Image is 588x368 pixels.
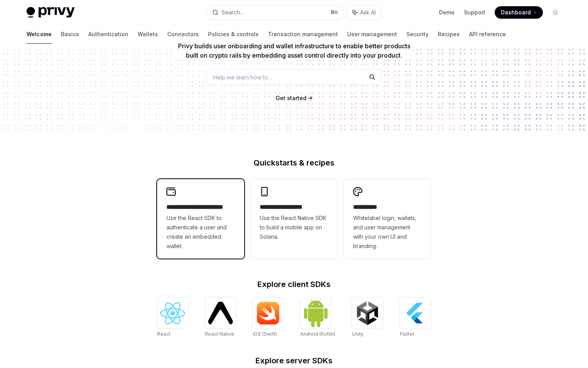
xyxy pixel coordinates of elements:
img: Unity [355,301,380,326]
img: React [160,302,185,324]
span: Unity [352,331,364,337]
a: User management [347,25,397,44]
span: Dashboard [501,9,531,16]
a: Dashboard [495,6,543,19]
a: iOS (Swift)iOS (Swift) [253,298,284,338]
a: React NativeReact Native [205,298,236,338]
a: **** **** **** ***Use the React Native SDK to build a mobile app on Solana. [250,179,338,259]
a: UnityUnity [352,298,383,338]
h2: Explore client SDKs [157,280,431,288]
a: Basics [61,25,79,44]
span: Ask AI [360,9,376,16]
a: Policies & controls [208,25,259,44]
h2: Explore server SDKs [157,357,431,364]
span: Use the React SDK to authenticate a user and create an embedded wallet. [166,213,235,251]
button: Search...⌘K [207,5,343,19]
span: iOS (Swift) [253,331,277,337]
a: Android (Kotlin)Android (Kotlin) [300,298,335,338]
span: Help me learn how to… [213,73,272,81]
a: Connectors [167,25,199,44]
a: Security [406,25,429,44]
span: React [157,331,170,337]
button: Ask AI [347,5,381,19]
a: FlutterFlutter [400,298,431,338]
h2: Quickstarts & recipes [157,159,431,167]
span: Android (Kotlin) [300,331,335,337]
a: Wallets [138,25,158,44]
span: Whitelabel login, wallets, and user management with your own UI and branding. [353,213,422,251]
img: light logo [26,7,75,18]
a: Recipes [438,25,460,44]
span: ⌘ K [330,9,338,16]
div: Search... [222,8,243,17]
img: Flutter [403,301,428,326]
a: Support [464,9,485,16]
a: API reference [469,25,506,44]
button: Toggle dark mode [549,6,562,19]
a: Welcome [26,25,52,44]
span: Get started [276,95,306,101]
span: React Native [205,331,234,337]
a: Transaction management [268,25,338,44]
span: Use the React Native SDK to build a mobile app on Solana. [260,213,328,241]
img: Android (Kotlin) [303,298,328,328]
a: Get started [276,94,306,102]
a: ReactReact [157,298,188,338]
a: Demo [439,9,455,16]
a: **** *****Whitelabel login, wallets, and user management with your own UI and branding. [344,179,431,259]
a: Authentication [88,25,128,44]
span: Flutter [400,331,414,337]
img: React Native [208,302,233,324]
img: iOS (Swift) [256,301,281,325]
